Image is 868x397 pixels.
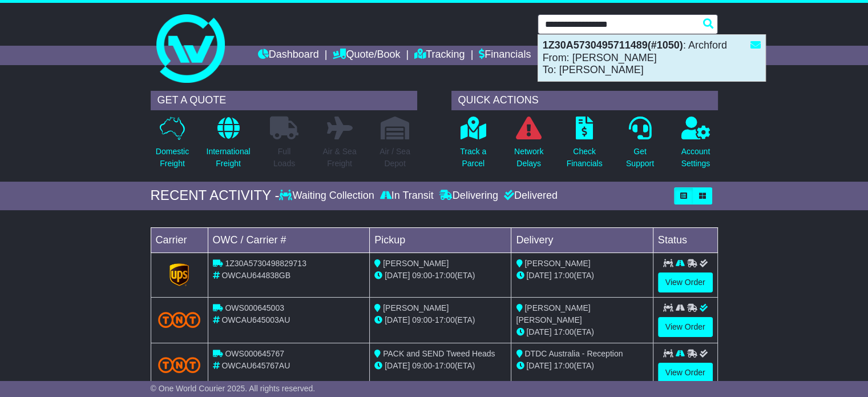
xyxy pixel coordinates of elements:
span: 17:00 [435,361,455,370]
a: View Order [658,272,713,292]
img: TNT_Domestic.png [158,312,201,327]
div: (ETA) [516,270,648,282]
span: [DATE] [526,271,551,280]
span: 17:00 [554,327,574,336]
span: 17:00 [554,271,574,280]
span: OWS000645003 [225,303,284,312]
p: Track a Parcel [460,146,486,170]
div: - (ETA) [374,360,506,372]
td: Pickup [370,227,511,252]
span: 09:00 [412,271,432,280]
p: International Freight [206,146,250,170]
span: © One World Courier 2025. All rights reserved. [151,384,316,393]
span: OWCAU645767AU [221,361,290,370]
span: [DATE] [385,361,410,370]
a: Quote/Book [333,46,400,65]
strong: 1Z30A5730495711489(#1050) [543,39,683,51]
p: Get Support [626,146,654,170]
div: GET A QUOTE [151,91,417,110]
p: Network Delays [514,146,543,170]
span: DTDC Australia - Reception [524,349,623,358]
div: - (ETA) [374,314,506,326]
div: - (ETA) [374,270,506,282]
a: Financials [479,46,531,65]
div: QUICK ACTIONS [451,91,718,110]
a: Dashboard [258,46,319,65]
span: [PERSON_NAME] [PERSON_NAME] [516,303,590,324]
a: Track aParcel [459,116,487,176]
img: GetCarrierServiceLogo [169,263,189,286]
span: OWCAU645003AU [221,315,290,324]
p: Account Settings [681,146,710,170]
span: 09:00 [412,315,432,324]
span: OWS000645767 [225,349,284,358]
div: (ETA) [516,360,648,372]
a: View Order [658,317,713,337]
span: [PERSON_NAME] [383,259,449,268]
span: 09:00 [412,361,432,370]
div: In Transit [377,190,437,202]
span: [DATE] [385,315,410,324]
span: [DATE] [526,361,551,370]
p: Full Loads [270,146,298,170]
a: View Order [658,363,713,383]
a: GetSupport [625,116,655,176]
span: [PERSON_NAME] [524,259,590,268]
div: : Archford From: [PERSON_NAME] To: [PERSON_NAME] [538,35,765,81]
span: PACK and SEND Tweed Heads [383,349,495,358]
img: TNT_Domestic.png [158,357,201,372]
div: Waiting Collection [279,190,377,202]
a: CheckFinancials [566,116,603,176]
a: InternationalFreight [205,116,251,176]
span: [PERSON_NAME] [383,303,449,312]
p: Check Financials [567,146,603,170]
span: 17:00 [435,315,455,324]
a: DomesticFreight [155,116,189,176]
span: 1Z30A5730498829713 [225,259,306,268]
td: Delivery [511,227,653,252]
a: AccountSettings [681,116,711,176]
span: 17:00 [554,361,574,370]
span: OWCAU644838GB [221,271,290,280]
span: 17:00 [435,271,455,280]
p: Air / Sea Depot [380,146,410,170]
div: (ETA) [516,326,648,338]
a: NetworkDelays [514,116,544,176]
div: Delivered [501,190,558,202]
div: Delivering [437,190,501,202]
a: Tracking [414,46,465,65]
td: Status [653,227,717,252]
p: Air & Sea Freight [322,146,356,170]
td: Carrier [151,227,208,252]
td: OWC / Carrier # [208,227,370,252]
span: [DATE] [385,271,410,280]
p: Domestic Freight [156,146,189,170]
div: RECENT ACTIVITY - [151,187,280,204]
span: [DATE] [526,327,551,336]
